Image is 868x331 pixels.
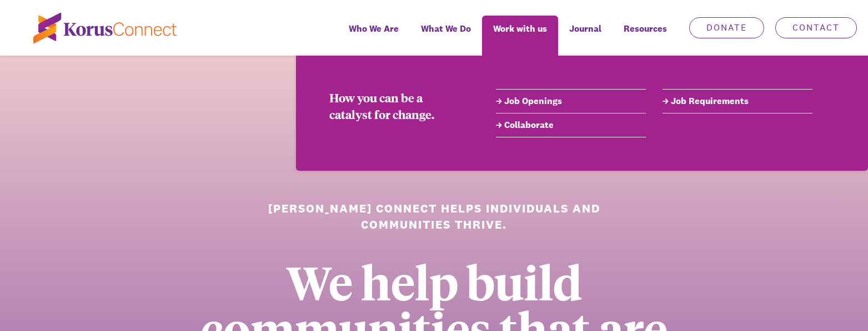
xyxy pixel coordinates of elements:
span: Who We Are [349,21,399,37]
span: Journal [569,21,601,37]
div: How you can be a catalyst for change. [329,89,463,122]
span: Work with us [493,21,547,37]
div: Resources [613,16,678,56]
img: korus-connect%2Fc5177985-88d5-491d-9cd7-4a1febad1357_logo.svg [33,13,177,43]
a: Collaborate [496,118,646,132]
a: Job Openings [496,95,646,108]
a: Journal [558,16,613,56]
a: Donate [689,17,764,38]
a: Work with us [482,16,558,56]
a: What We Do [410,16,482,56]
a: Contact [775,17,857,38]
span: What We Do [421,21,471,37]
a: Job Requirements [663,95,812,108]
h1: [PERSON_NAME] Connect helps individuals and communities thrive. [255,200,613,233]
a: Who We Are [338,16,410,56]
